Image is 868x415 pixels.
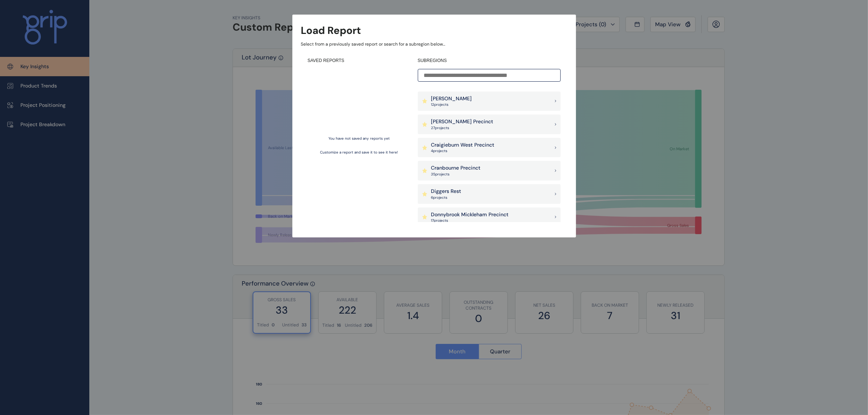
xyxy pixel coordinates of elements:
p: You have not saved any reports yet [329,136,390,141]
p: [PERSON_NAME] Precinct [431,118,494,125]
p: 35 project s [431,172,481,177]
h4: SUBREGIONS [418,58,561,64]
p: 4 project s [431,148,495,154]
h4: SAVED REPORTS [308,58,411,64]
p: 6 project s [431,195,462,200]
p: Select from a previously saved report or search for a subregion below... [301,41,567,47]
p: Customize a report and save it to see it here! [320,150,398,155]
p: Diggers Rest [431,188,462,195]
p: 12 project s [431,102,472,107]
p: Craigieburn West Precinct [431,141,495,149]
p: Donnybrook Mickleham Precinct [431,211,509,218]
p: [PERSON_NAME] [431,95,472,102]
h3: Load Report [301,23,361,38]
p: 27 project s [431,125,494,131]
p: 17 project s [431,218,509,223]
p: Cranbourne Precinct [431,164,481,172]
